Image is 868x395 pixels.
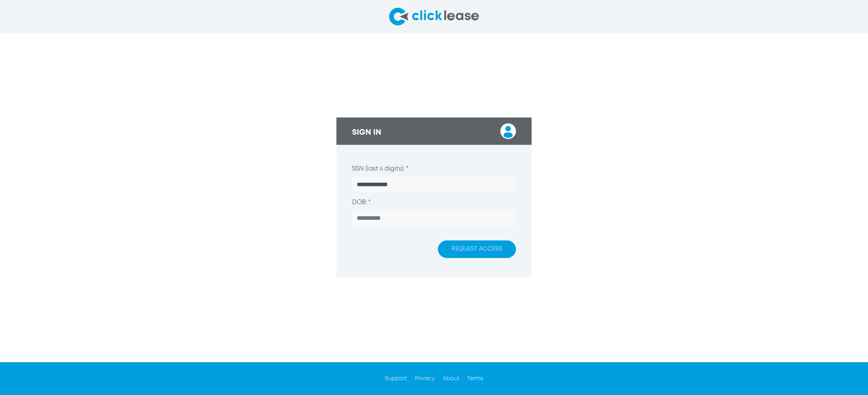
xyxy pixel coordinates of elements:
[467,376,483,381] a: Terms
[500,123,516,139] img: login user
[352,128,381,137] h3: SIGN IN
[438,240,516,258] button: REQUEST ACCESS
[352,198,371,207] label: DOB: *
[443,376,459,381] a: About
[389,8,479,25] img: clicklease logo
[415,376,435,381] a: Privacy
[352,164,408,174] label: SSN (last 4 digits): *
[385,376,407,381] a: Support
